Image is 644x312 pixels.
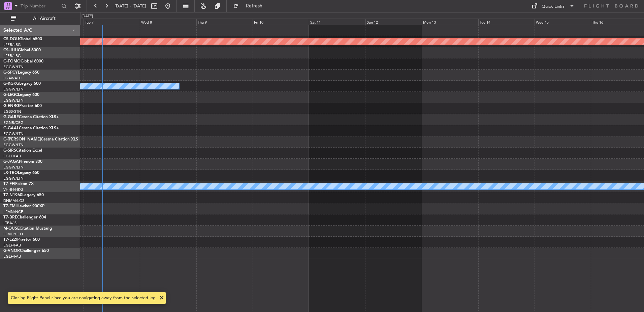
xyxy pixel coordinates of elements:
[7,13,73,24] button: All Aircraft
[3,48,18,52] span: CS-JHH
[3,104,19,108] span: G-ENRG
[309,19,365,25] div: Sat 11
[3,115,59,119] a: G-GARECessna Citation XLS+
[140,19,196,25] div: Wed 8
[3,254,21,259] a: EGLF/FAB
[82,14,93,19] div: [DATE]
[84,19,140,25] div: Tue 7
[3,42,21,47] a: LFPB/LBG
[3,198,24,203] a: DNMM/LOS
[422,19,478,25] div: Mon 13
[3,109,21,114] a: EGSS/STN
[3,215,17,219] span: T7-BRE
[3,71,39,75] a: G-SPCYLegacy 650
[3,238,40,242] a: T7-LZZIPraetor 600
[3,137,41,141] span: G-[PERSON_NAME]
[3,171,18,175] span: LX-TRO
[11,295,156,302] div: Closing Flight Panel since you are navigating away from the selected leg
[3,98,24,103] a: EGGW/LTN
[3,249,20,253] span: G-VNOR
[3,232,23,237] a: LFMD/CEQ
[3,249,49,253] a: G-VNORChallenger 650
[3,37,42,41] a: CS-DOUGlobal 6500
[3,37,19,41] span: CS-DOU
[3,149,16,153] span: G-SIRS
[3,48,41,52] a: CS-JHHGlobal 6000
[240,4,268,8] span: Refresh
[3,115,19,119] span: G-GARE
[3,59,21,63] span: G-FOMO
[230,1,270,11] button: Refresh
[115,3,146,9] span: [DATE] - [DATE]
[3,142,24,148] a: EGGW/LTN
[535,19,591,25] div: Wed 15
[3,193,22,197] span: T7-N1960
[3,82,41,86] a: G-KGKGLegacy 600
[3,53,21,58] a: LFPB/LBG
[478,19,535,25] div: Tue 14
[3,243,21,248] a: EGLF/FAB
[196,19,253,25] div: Thu 9
[3,137,78,141] a: G-[PERSON_NAME]Cessna Citation XLS
[3,182,15,186] span: T7-FFI
[3,104,42,108] a: G-ENRGPraetor 600
[3,149,42,153] a: G-SIRSCitation Excel
[3,220,19,226] a: LTBA/ISL
[3,165,24,170] a: EGGW/LTN
[3,71,18,75] span: G-SPCY
[3,176,24,181] a: EGGW/LTN
[3,160,42,164] a: G-JAGAPhenom 300
[21,1,59,11] input: Trip Number
[3,227,52,231] a: M-OUSECitation Mustang
[3,171,39,175] a: LX-TROLegacy 650
[3,76,22,81] a: LGAV/ATH
[3,160,19,164] span: G-JAGA
[3,154,21,159] a: EGLF/FAB
[3,238,17,242] span: T7-LZZI
[3,209,23,214] a: LFMN/NCE
[3,93,39,97] a: G-LEGCLegacy 600
[3,93,18,97] span: G-LEGC
[18,16,71,21] span: All Aircraft
[3,126,59,130] a: G-GAALCessna Citation XLS+
[3,204,44,208] a: T7-EMIHawker 900XP
[3,204,17,208] span: T7-EMI
[3,187,23,192] a: VHHH/HKG
[3,227,20,231] span: M-OUSE
[3,82,19,86] span: G-KGKG
[3,87,24,92] a: EGGW/LTN
[3,64,24,70] a: EGGW/LTN
[3,215,46,219] a: T7-BREChallenger 604
[253,19,309,25] div: Fri 10
[528,1,578,11] button: Quick Links
[3,59,43,63] a: G-FOMOGlobal 6000
[3,131,24,136] a: EGGW/LTN
[365,19,422,25] div: Sun 12
[3,193,44,197] a: T7-N1960Legacy 650
[3,182,34,186] a: T7-FFIFalcon 7X
[3,126,19,130] span: G-GAAL
[542,3,565,10] div: Quick Links
[3,120,24,125] a: EGNR/CEG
